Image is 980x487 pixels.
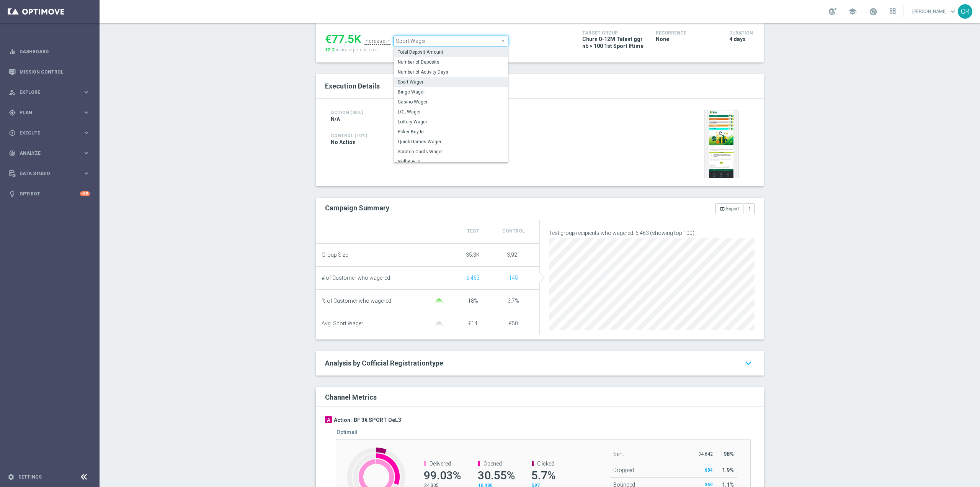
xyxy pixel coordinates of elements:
span: LOL Wager [398,109,504,115]
p: 34,642 [698,451,713,457]
span: Explore [20,90,83,95]
img: 36627.jpeg [704,110,738,178]
img: gaussianGreen.svg [431,298,447,303]
a: Settings [18,475,42,479]
div: CR [958,4,972,19]
button: play_circle_outline Execute keyboard_arrow_right [8,130,90,136]
h4: Duration [729,30,755,36]
span: Execute [20,131,83,135]
span: Analyze [20,151,83,156]
a: [PERSON_NAME]keyboard_arrow_down [911,6,958,17]
span: €2.2 [325,47,335,52]
button: track_changes Analyze keyboard_arrow_right [8,150,90,156]
h2: Channel Metrics [325,393,377,401]
span: Clicked [537,461,554,467]
span: Test [467,228,479,234]
span: Show unique customers [509,275,518,281]
span: Avg. Sport Wager [322,320,363,327]
i: keyboard_arrow_down [742,356,755,370]
span: Data Studio [20,171,83,176]
span: Delivered [430,461,451,467]
span: Number of Deposits [398,59,504,65]
span: Churn 0-12M Talent ggr nb > 100 1st Sport lftime [582,36,644,49]
div: Optibot [9,184,90,204]
button: person_search Explore keyboard_arrow_right [8,89,90,95]
div: increase in [364,38,390,45]
a: Analysis by Cofficial Registrationtype keyboard_arrow_down [325,359,755,368]
span: Skill Buy In [398,159,504,165]
span: Control [502,228,525,234]
span: Analysis by Cofficial Registrationtype [325,359,443,367]
img: gaussianGrey.svg [431,321,447,326]
span: 35.3K [466,252,480,258]
i: open_in_browser [720,206,725,212]
span: Casino Wager [398,99,504,105]
span: Dropped [613,467,634,473]
span: 3.7% [508,298,519,304]
span: Plan [20,110,83,115]
span: Group Size [322,252,348,258]
span: 99.03% [424,469,461,482]
span: 684 [705,467,713,473]
span: school [848,7,857,16]
i: track_changes [9,150,16,157]
a: Mission Control [20,62,90,82]
p: Test group recipients who wagered: 6,463 (showing top 100) [549,230,755,236]
span: Show unique customers [466,275,480,281]
i: lightbulb [9,190,16,197]
i: keyboard_arrow_right [83,149,90,157]
span: None [656,36,669,43]
span: Number of Activity Days [398,69,504,75]
span: Bingo Wager [398,89,504,95]
div: +10 [80,191,90,196]
button: equalizer Dashboard [8,49,90,55]
span: Total Deposit Amount [398,49,504,55]
h2: Campaign Summary [325,204,389,212]
h4: Recurrence [656,30,718,36]
button: Mission Control [8,69,90,75]
h4: Action (90%) [331,110,391,115]
span: Scratch Cards Wager [398,149,504,155]
i: keyboard_arrow_right [83,109,90,116]
i: keyboard_arrow_right [83,170,90,177]
div: Channel Metrics [325,392,759,402]
span: Sent [613,451,624,457]
div: Plan [9,109,83,116]
div: Analyze [9,150,83,157]
span: # of Customer who wagered [322,275,390,281]
span: Sport Wager [398,79,504,85]
span: 30.55% [478,469,515,482]
i: keyboard_arrow_right [83,129,90,136]
div: Dashboard [9,41,90,62]
span: Quick Games Wager [398,139,504,145]
i: keyboard_arrow_right [83,89,90,96]
i: settings [8,474,15,480]
span: No Action [331,139,356,146]
button: lightbulb Optibot +10 [8,191,90,197]
div: gps_fixed Plan keyboard_arrow_right [8,110,90,116]
a: Dashboard [20,41,90,62]
span: increase per customer [336,47,379,52]
span: 1.9% [722,467,734,473]
button: Data Studio keyboard_arrow_right [8,171,90,177]
i: equalizer [9,48,16,55]
span: €50 [509,320,518,326]
h5: Optimail [336,429,358,435]
h4: Target Group [582,30,644,36]
h3: BF 3€ SPORT QeL3 [354,416,401,423]
h3: Action: [334,416,352,423]
div: Mission Control [9,62,90,82]
i: more_vert [746,206,752,212]
button: more_vert [744,203,755,214]
i: play_circle_outline [9,130,16,136]
span: Poker Buy In [398,129,504,135]
span: €14 [468,320,477,326]
i: gps_fixed [9,109,16,116]
span: 5.7% [531,469,555,482]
